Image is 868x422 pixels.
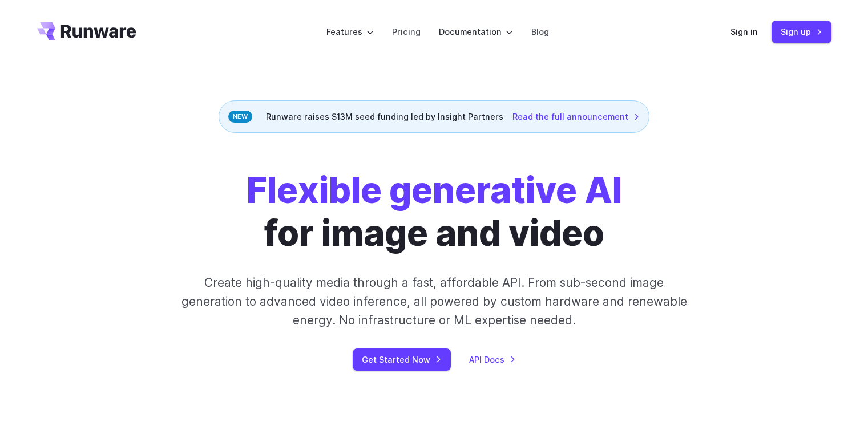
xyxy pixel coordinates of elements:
a: Sign in [730,25,758,38]
a: Pricing [392,25,421,38]
label: Features [326,25,374,38]
a: Get Started Now [353,348,451,371]
strong: Flexible generative AI [247,169,622,212]
a: Blog [531,25,549,38]
a: API Docs [469,353,516,366]
label: Documentation [439,25,513,38]
h1: for image and video [247,169,622,255]
a: Go to / [37,22,136,40]
p: Create high-quality media through a fast, affordable API. From sub-second image generation to adv... [180,273,688,330]
a: Read the full announcement [512,110,640,123]
div: Runware raises $13M seed funding led by Insight Partners [219,100,649,133]
a: Sign up [772,21,831,43]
